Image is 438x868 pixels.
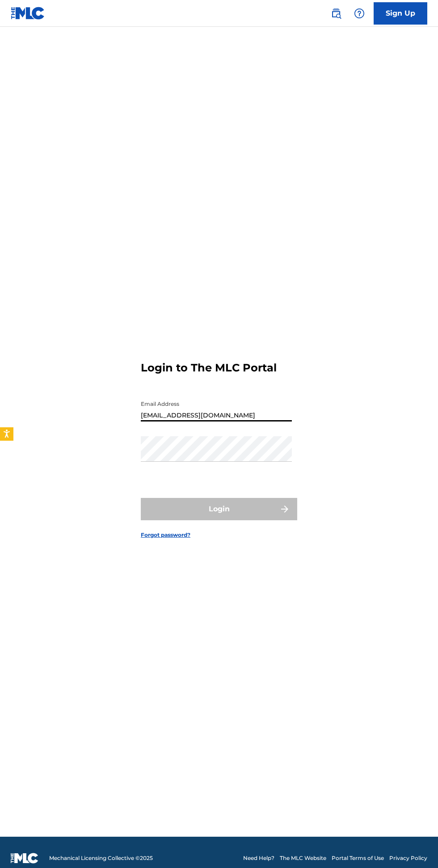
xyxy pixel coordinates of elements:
[141,361,277,375] h3: Login to The MLC Portal
[350,4,368,22] div: Help
[389,854,427,862] a: Privacy Policy
[327,4,345,22] a: Public Search
[332,854,384,862] a: Portal Terms of Use
[141,531,190,539] a: Forgot password?
[49,854,153,862] span: Mechanical Licensing Collective © 2025
[11,7,45,20] img: MLC Logo
[331,8,341,19] img: search
[243,854,274,862] a: Need Help?
[354,8,365,19] img: help
[280,854,326,862] a: The MLC Website
[374,2,427,25] a: Sign Up
[11,853,38,864] img: logo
